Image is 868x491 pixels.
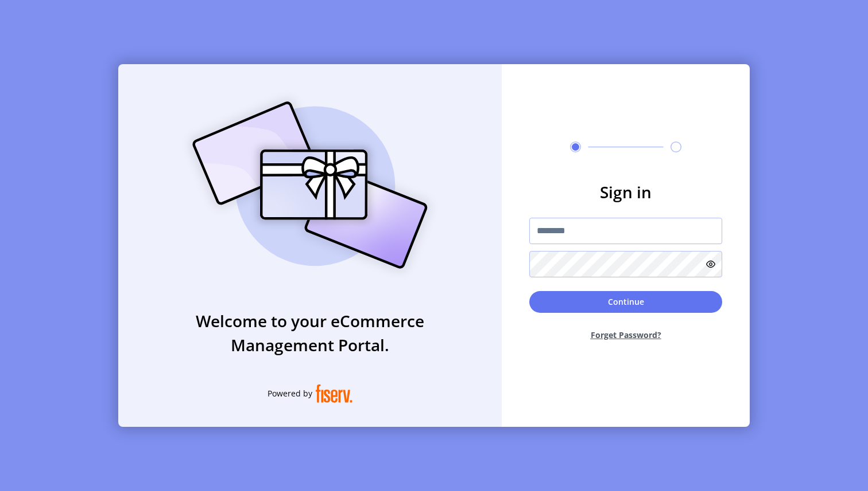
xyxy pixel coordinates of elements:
h3: Welcome to your eCommerce Management Portal. [118,309,502,357]
h3: Sign in [529,180,722,204]
button: Continue [529,291,722,313]
button: Forget Password? [529,320,722,350]
img: card_Illustration.svg [175,89,445,281]
span: Powered by [268,387,312,399]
